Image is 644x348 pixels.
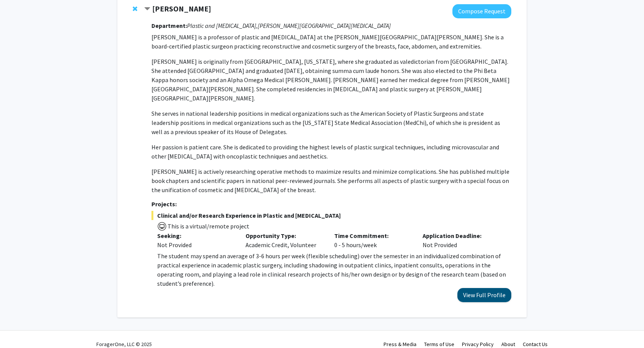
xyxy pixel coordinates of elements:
span: The student may spend an average of 3-6 hours per week (flexible scheduling) over the semester in... [157,252,506,287]
button: Compose Request to Michele Manahan [452,4,511,18]
a: Terms of Use [424,341,454,348]
p: Time Commitment: [334,231,411,240]
p: Seeking: [157,231,234,240]
a: Privacy Policy [462,341,494,348]
i: [PERSON_NAME][GEOGRAPHIC_DATA][MEDICAL_DATA] [258,22,391,29]
div: Academic Credit, Volunteer [240,231,329,249]
span: Remove Michele Manahan from bookmarks [133,6,137,12]
strong: Projects: [151,200,177,208]
p: Her passion is patient care. She is dedicated to providing the highest levels of plastic surgical... [151,142,511,161]
span: Clinical and/or Research Experience in Plastic and [MEDICAL_DATA] [151,211,511,220]
i: Plastic and [MEDICAL_DATA], [187,22,258,29]
p: She serves in national leadership positions in medical organizations such as the American Society... [151,109,511,136]
span: This is a virtual/remote project [167,222,249,230]
span: Contract Michele Manahan Bookmark [144,6,150,12]
a: Contact Us [523,341,548,348]
p: [PERSON_NAME] is a professor of plastic and [MEDICAL_DATA] at the [PERSON_NAME][GEOGRAPHIC_DATA][... [151,32,511,51]
iframe: Chat [6,314,33,342]
p: Opportunity Type: [246,231,323,240]
p: [PERSON_NAME] is actively researching operative methods to maximize results and minimize complica... [151,167,511,194]
div: 0 - 5 hours/week [329,231,417,249]
strong: Department: [151,22,187,29]
p: [PERSON_NAME] is originally from [GEOGRAPHIC_DATA], [US_STATE], where she graduated as valedictor... [151,57,511,103]
button: View Full Profile [457,288,511,302]
div: Not Provided [157,240,234,249]
strong: [PERSON_NAME] [152,4,211,13]
div: Not Provided [417,231,506,249]
a: Press & Media [384,341,416,348]
a: About [501,341,515,348]
p: Application Deadline: [423,231,500,240]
